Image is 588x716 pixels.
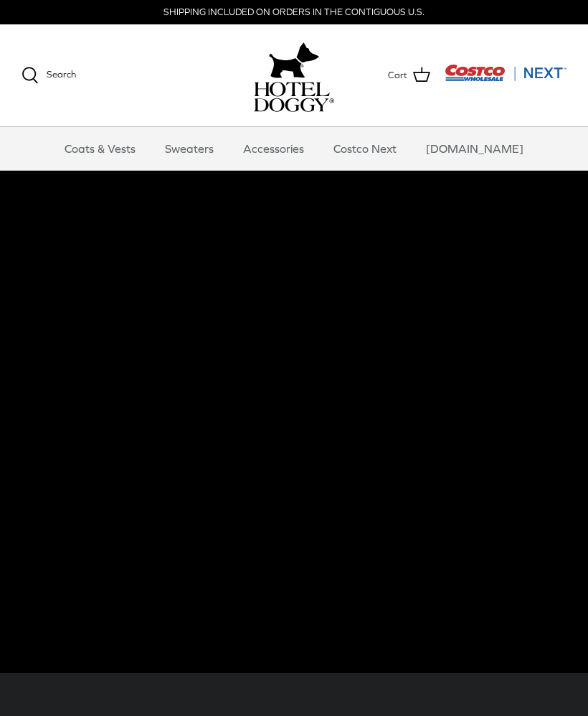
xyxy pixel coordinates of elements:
[152,127,227,170] a: Sweaters
[388,68,407,83] span: Cart
[445,73,566,84] a: Visit Costco Next
[321,127,409,170] a: Costco Next
[254,82,334,112] img: hoteldoggycom
[47,69,76,80] span: Search
[388,66,430,85] a: Cart
[52,127,148,170] a: Coats & Vests
[230,127,317,170] a: Accessories
[413,127,536,170] a: [DOMAIN_NAME]
[22,67,76,84] a: Search
[445,64,566,82] img: Costco Next
[269,39,319,82] img: hoteldoggy.com
[254,39,334,112] a: hoteldoggy.com hoteldoggycom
